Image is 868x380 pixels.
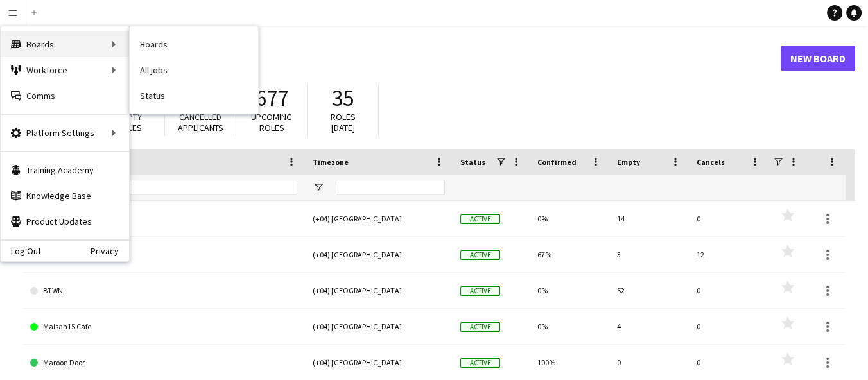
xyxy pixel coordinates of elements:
[460,322,500,332] span: Active
[1,183,129,209] a: Knowledge Base
[617,157,640,167] span: Empty
[30,273,297,309] a: BTWN
[1,31,129,57] div: Boards
[689,273,768,308] div: 0
[460,358,500,368] span: Active
[609,273,689,308] div: 52
[30,201,297,237] a: 7 Management
[305,201,453,236] div: (+04) [GEOGRAPHIC_DATA]
[1,120,129,146] div: Platform Settings
[256,84,288,112] span: 677
[1,83,129,108] a: Comms
[609,201,689,236] div: 14
[460,286,500,296] span: Active
[697,157,725,167] span: Cancels
[313,157,349,167] span: Timezone
[460,157,485,167] span: Status
[530,345,609,380] div: 100%
[91,246,129,256] a: Privacy
[53,180,297,195] input: Board name Filter Input
[1,209,129,234] a: Product Updates
[130,57,258,83] a: All jobs
[332,84,354,112] span: 35
[178,111,223,134] span: Cancelled applicants
[689,201,768,236] div: 0
[530,273,609,308] div: 0%
[460,250,500,260] span: Active
[689,237,768,272] div: 12
[689,345,768,380] div: 0
[305,237,453,272] div: (+04) [GEOGRAPHIC_DATA]
[530,201,609,236] div: 0%
[331,111,356,134] span: Roles [DATE]
[609,345,689,380] div: 0
[305,309,453,344] div: (+04) [GEOGRAPHIC_DATA]
[530,237,609,272] div: 67%
[22,49,781,68] h1: Boards
[130,83,258,108] a: Status
[460,214,500,224] span: Active
[1,246,41,256] a: Log Out
[251,111,292,134] span: Upcoming roles
[530,309,609,344] div: 0%
[336,180,445,195] input: Timezone Filter Input
[1,57,129,83] div: Workforce
[609,237,689,272] div: 3
[30,237,297,273] a: Adhoc (One Off Jobs)
[609,309,689,344] div: 4
[313,182,324,193] button: Open Filter Menu
[689,309,768,344] div: 0
[30,309,297,345] a: Maisan15 Cafe
[781,46,855,71] a: New Board
[1,157,129,183] a: Training Academy
[305,273,453,308] div: (+04) [GEOGRAPHIC_DATA]
[130,31,258,57] a: Boards
[537,157,577,167] span: Confirmed
[305,345,453,380] div: (+04) [GEOGRAPHIC_DATA]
